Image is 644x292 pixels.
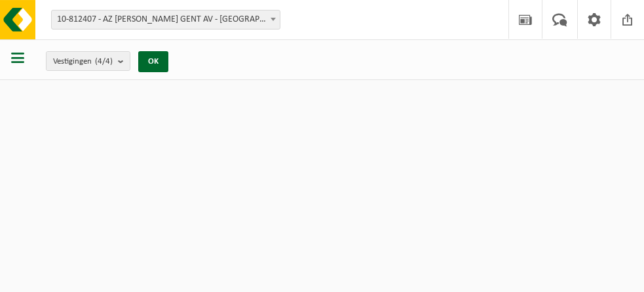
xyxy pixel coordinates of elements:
[53,52,113,72] span: Vestigingen
[52,10,280,29] span: 10-812407 - AZ JAN PALFIJN GENT AV - GENT
[51,10,280,30] span: 10-812407 - AZ JAN PALFIJN GENT AV - GENT
[46,51,130,71] button: Vestigingen(4/4)
[95,57,113,66] count: (4/4)
[138,51,168,72] button: OK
